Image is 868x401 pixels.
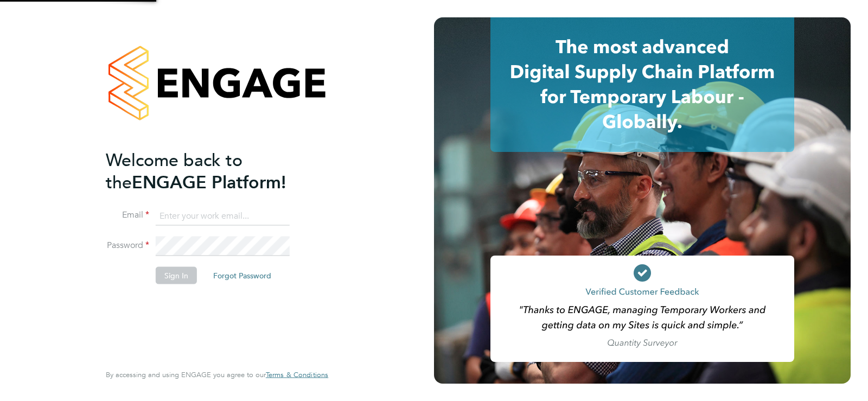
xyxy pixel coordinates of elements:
button: Forgot Password [205,267,280,284]
input: Enter your work email... [156,206,290,226]
h2: ENGAGE Platform! [106,149,317,193]
button: Sign In [156,267,197,284]
span: Welcome back to the [106,149,242,193]
a: Terms & Conditions [266,371,328,379]
label: Email [106,209,149,221]
label: Password [106,240,149,251]
span: Terms & Conditions [266,370,328,379]
span: By accessing and using ENGAGE you agree to our [106,370,328,379]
